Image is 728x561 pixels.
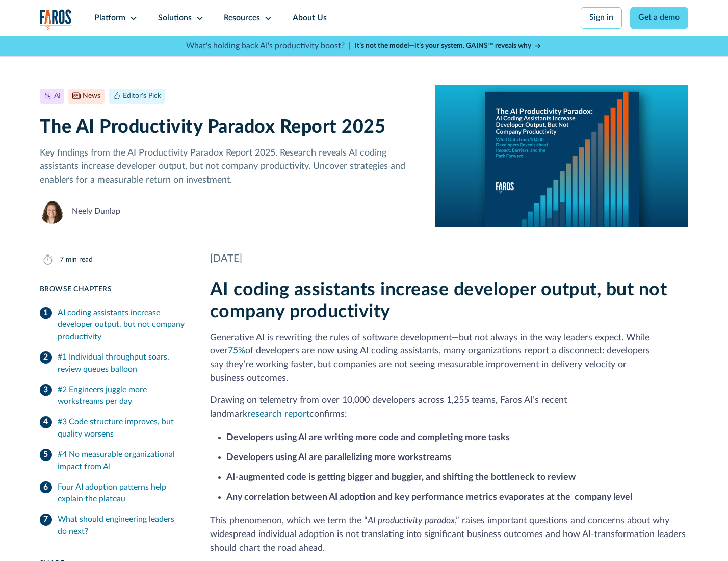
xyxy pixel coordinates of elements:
[368,516,455,525] em: AI productivity paradox
[210,251,689,267] div: [DATE]
[66,254,93,265] div: min read
[355,42,531,49] strong: It’s not the model—it’s your system. GAINS™ reveals why
[226,493,632,501] strong: Any correlation between AI adoption and key performance metrics evaporates at the company level
[226,453,451,462] strong: Developers using AI are parallelizing more workstreams
[58,416,186,441] div: #3 Code structure improves, but quality worsens
[226,473,576,481] strong: AI-augmented code is getting bigger and buggier, and shifting the bottleneck to review
[581,7,622,29] a: Sign in
[58,351,186,376] div: #1 Individual throughput soars, review queues balloon
[210,331,689,386] p: Generative AI is rewriting the rules of software development—but not always in the way leaders ex...
[224,12,260,24] div: Resources
[40,146,420,187] p: Key findings from the AI Productivity Paradox Report 2025. Research reveals AI coding assistants ...
[186,40,351,53] p: What's holding back AI's productivity boost? |
[40,477,186,510] a: Four AI adoption patterns help explain the plateau
[40,9,72,30] a: home
[54,91,61,101] div: AI
[58,481,186,506] div: Four AI adoption patterns help explain the plateau
[60,254,64,265] div: 7
[72,206,120,218] div: Neely Dunlap
[435,85,688,227] img: A report cover on a blue background. The cover reads:The AI Productivity Paradox: AI Coding Assis...
[58,514,186,538] div: What should engineering leaders do next?
[158,12,192,24] div: Solutions
[210,514,689,555] p: This phenomenon, which we term the “ ,” raises important questions and concerns about why widespr...
[40,303,186,347] a: AI coding assistants increase developer output, but not company productivity
[210,279,689,323] h2: AI coding assistants increase developer output, but not company productivity
[58,449,186,473] div: #4 No measurable organizational impact from AI
[355,41,542,52] a: It’s not the model—it’s your system. GAINS™ reveals why
[40,9,72,30] img: Logo of the analytics and reporting company Faros.
[40,347,186,380] a: #1 Individual throughput soars, review queues balloon
[123,91,161,101] div: Editor's Pick
[228,346,245,355] a: 75%
[226,433,510,442] strong: Developers using AI are writing more code and completing more tasks
[40,116,420,138] h1: The AI Productivity Paradox Report 2025
[40,284,186,295] div: Browse Chapters
[210,394,689,421] p: Drawing on telemetry from over 10,000 developers across 1,255 teams, Faros AI’s recent landmark c...
[83,91,100,101] div: News
[58,384,186,409] div: #2 Engineers juggle more workstreams per day
[58,307,186,344] div: AI coding assistants increase developer output, but not company productivity
[40,412,186,445] a: #3 Code structure improves, but quality worsens
[94,12,125,24] div: Platform
[40,509,186,542] a: What should engineering leaders do next?
[247,410,309,418] a: research report
[40,380,186,413] a: #2 Engineers juggle more workstreams per day
[40,445,186,477] a: #4 No measurable organizational impact from AI
[40,199,64,224] img: Neely Dunlap
[630,7,689,29] a: Get a demo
